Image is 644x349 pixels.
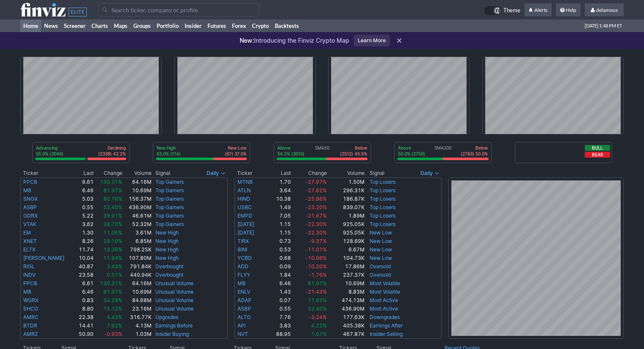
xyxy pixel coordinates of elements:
span: -9.37% [309,238,327,244]
p: Below [340,145,367,151]
td: 7.76 [266,313,291,322]
a: Unusual Volume [155,289,193,295]
th: Ticker [235,169,266,177]
a: delamous [585,3,624,17]
td: 107.80M [123,254,152,262]
td: 3.62 [75,220,94,229]
a: Most Active [370,297,398,303]
td: 6.46 [266,279,291,288]
span: 17.65% [308,297,327,303]
span: 1.07% [311,331,327,337]
td: 64.16M [123,177,152,186]
th: Change [94,169,123,177]
a: Groups [130,19,154,32]
td: 1.43 [266,288,291,296]
span: -25.86% [305,196,327,202]
a: Top Losers [370,204,395,210]
td: 0.55 [266,305,291,313]
span: 80.76% [103,196,122,202]
td: 88.95 [266,330,291,339]
td: 64.16M [123,279,152,288]
td: 237.37K [327,271,365,279]
th: Change [291,169,327,177]
a: Unusual Volume [155,305,193,312]
a: Top Gainers [155,196,184,202]
span: 81.97% [308,280,327,286]
a: ATLN [238,187,251,194]
span: -10.20% [305,263,327,270]
a: ADD [238,263,249,270]
a: SNGX [23,196,38,202]
a: Earnings Before [155,322,193,329]
td: 296.31K [327,186,365,195]
a: Unusual Volume [155,280,193,286]
a: Oversold [370,263,391,270]
td: 128.69K [327,237,365,245]
span: 4.43% [107,314,122,320]
span: -23.20% [305,204,327,210]
a: EM [23,229,31,236]
span: 34.28% [103,297,122,303]
span: [DATE] 1:48 PM ET [585,19,622,32]
th: Volume [123,169,152,177]
a: ADAP [238,297,252,303]
td: 839.07K [327,203,365,212]
a: API [238,322,246,329]
a: Backtests [272,19,302,32]
a: Top Losers [370,196,395,202]
span: Daily [420,169,433,177]
span: -27.82% [305,187,327,194]
a: News [41,19,61,32]
a: New High [155,255,179,261]
button: Bull [585,145,610,151]
td: 10.38 [266,195,291,203]
a: Top Gainers [155,213,184,219]
div: SMA200 [397,145,489,158]
td: 5.22 [75,212,94,220]
p: (67) 37.0% [225,151,246,157]
td: 467.87K [327,330,365,339]
a: New Low [370,229,392,236]
a: Help [556,3,580,17]
td: 8.26 [75,237,94,245]
a: XNET [23,238,37,244]
span: 19.36% [103,246,122,253]
span: 81.97% [103,187,122,194]
td: 6.46 [75,288,94,296]
a: ENLV [238,289,250,295]
a: Insider Buying [155,331,189,337]
div: SMA50 [276,145,368,158]
td: 23.58 [75,271,94,279]
span: 11.94% [103,255,122,261]
a: Learn More [354,35,390,46]
p: 63.0% (114) [157,151,181,157]
td: 177.63K [327,313,365,322]
td: 1.15 [266,229,291,237]
a: WGRX [23,297,39,303]
td: 23.16M [123,305,152,313]
span: 7.62% [107,322,122,329]
p: 55.0% (3046) [36,151,64,157]
a: PPCB [23,280,37,286]
button: Signals interval [205,169,228,177]
a: SHCO [23,305,38,312]
span: Signal [370,170,384,177]
a: [DATE] [238,229,254,236]
span: 11.06% [103,229,122,236]
a: Top Gainers [155,221,184,227]
span: 15.12% [103,305,122,312]
p: 54.5% (3010) [277,151,304,157]
a: INDV [23,272,36,278]
a: Most Volatile [370,280,400,286]
a: VTAK [23,221,36,227]
p: Declining [98,145,126,151]
td: 316.77K [123,313,152,322]
a: GDRX [23,213,38,219]
td: 1.70 [266,177,291,186]
td: 104.73K [327,254,365,262]
a: NVT [238,331,248,337]
a: Top Losers [370,213,395,219]
a: Insider [182,19,205,32]
span: -11.01% [305,246,327,253]
input: Search [98,3,259,16]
